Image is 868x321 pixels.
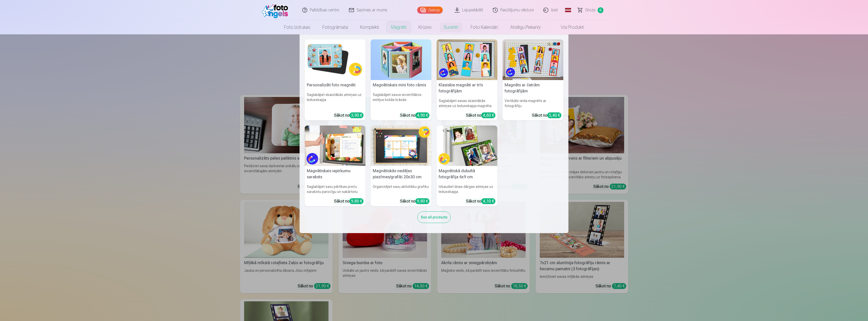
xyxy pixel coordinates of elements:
[334,198,364,204] div: Sākot no
[371,126,432,207] a: Magnētiskās nedēļas piezīmes/grafiki 20x30 cmMagnētiskās nedēļas piezīmes/grafiki 20x30 cmOrganiz...
[371,80,432,90] h5: Magnētiskais mini foto rāmis
[598,7,603,13] span: 6
[371,39,432,80] img: Magnētiskais mini foto rāmis
[371,90,432,110] h6: Saglabājiet savus iecienītākos mirkļus košās krāsās
[305,80,366,90] h5: Personalizēti foto magnēti
[438,20,464,34] a: Suvenīri
[385,20,412,34] a: Magnēti
[503,39,564,120] a: Magnēts ar četrām fotogrāfijāmMagnēts ar četrām fotogrāfijāmVertikāls vinila magnēts ar fotogrāfi...
[412,20,438,34] a: Krūzes
[464,20,504,34] a: Foto kalendāri
[547,112,561,118] div: 5,40 €
[504,20,547,34] a: Atslēgu piekariņi
[437,96,498,110] h6: Saglabājiet savas skaistākās atmiņas uz ledusskapja magnēta
[305,39,366,80] img: Personalizēti foto magnēti
[371,39,432,120] a: Magnētiskais mini foto rāmisMagnētiskais mini foto rāmisSaglabājiet savus iecienītākos mirkļus ko...
[417,211,451,223] div: See all products
[400,112,430,118] div: Sākot no
[437,126,498,207] a: Magnētiskā dubultā fotogrāfija 6x9 cmMagnētiskā dubultā fotogrāfija 6x9 cmIzbaudiet divas dārgas ...
[437,182,498,196] h6: Izbaudiet divas dārgas atmiņas uz ledusskapja
[481,198,496,204] div: 4,10 €
[481,112,496,118] div: 4,60 €
[278,20,316,34] a: Foto izdrukas
[503,96,564,110] h6: Vertikāls vinila magnēts ar fotogrāfiju
[437,39,498,120] a: Klasiskie magnēti ar trīs fotogrāfijāmKlasiskie magnēti ar trīs fotogrāfijāmSaglabājiet savas ska...
[415,112,430,118] div: 4,90 €
[417,7,443,14] a: Galerija
[400,198,430,204] div: Sākot no
[371,166,432,182] h5: Magnētiskās nedēļas piezīmes/grafiki 20x30 cm
[585,7,596,13] span: Grozs
[305,90,366,110] h6: Saglabājiet skaistākās atmiņas uz ledusskapja
[437,126,498,166] img: Magnētiskā dubultā fotogrāfija 6x9 cm
[334,112,364,118] div: Sākot no
[466,198,496,204] div: Sākot no
[262,2,291,18] img: /fa1
[305,166,366,182] h5: Magnētiskais iepirkumu saraksts
[417,214,451,219] a: See all products
[547,20,590,34] a: Visi produkti
[466,112,496,118] div: Sākot no
[532,112,561,118] div: Sākot no
[354,20,385,34] a: Komplekti
[305,126,366,207] a: Magnētiskais iepirkumu sarakstsMagnētiskais iepirkumu sarakstsSaglabājiet savu pārtikas preču sar...
[305,126,366,166] img: Magnētiskais iepirkumu saraksts
[349,112,364,118] div: 3,90 €
[437,39,498,80] img: Klasiskie magnēti ar trīs fotogrāfijām
[316,20,354,34] a: Fotogrāmata
[437,166,498,182] h5: Magnētiskā dubultā fotogrāfija 6x9 cm
[503,39,564,80] img: Magnēts ar četrām fotogrāfijām
[349,198,364,204] div: 9,80 €
[305,182,366,196] h6: Saglabājiet savu pārtikas preču sarakstu parocīgu un sakārtotu
[415,198,430,204] div: 9,80 €
[371,126,432,166] img: Magnētiskās nedēļas piezīmes/grafiki 20x30 cm
[437,80,498,96] h5: Klasiskie magnēti ar trīs fotogrāfijām
[503,80,564,96] h5: Magnēts ar četrām fotogrāfijām
[371,182,432,196] h6: Organizējiet savu aktivitāšu grafiku
[305,39,366,120] a: Personalizēti foto magnētiPersonalizēti foto magnētiSaglabājiet skaistākās atmiņas uz ledusskapja...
